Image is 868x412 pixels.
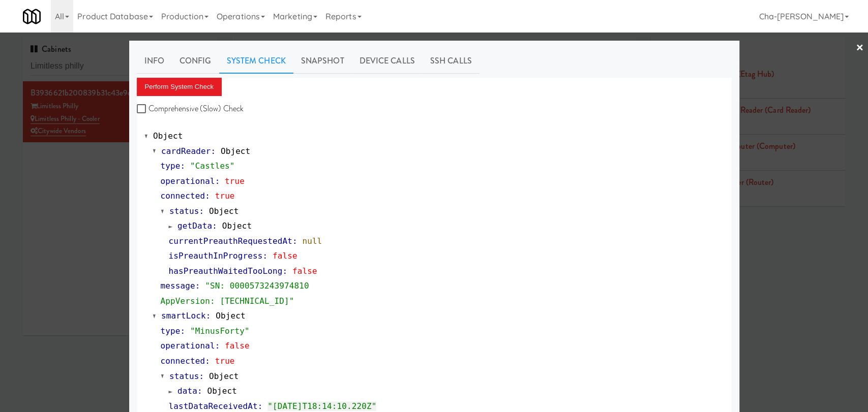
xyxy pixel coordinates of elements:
[215,176,220,186] span: :
[219,48,293,74] a: System Check
[190,326,250,336] span: "MinusForty"
[207,386,236,396] span: Object
[215,191,235,201] span: true
[211,146,216,156] span: :
[177,221,212,231] span: getData
[205,191,210,201] span: :
[205,356,210,366] span: :
[137,78,222,96] button: Perform System Check
[423,48,480,74] a: SSH Calls
[282,266,287,276] span: :
[180,326,185,336] span: :
[169,251,263,261] span: isPreauthInProgress
[215,341,220,351] span: :
[161,146,211,156] span: cardReader
[856,33,864,64] a: ×
[23,8,41,25] img: Micromart
[137,48,172,74] a: Info
[209,371,238,381] span: Object
[169,206,199,216] span: status
[197,386,202,396] span: :
[169,401,258,411] span: lastDataReceivedAt
[302,236,322,246] span: null
[161,341,215,351] span: operational
[222,221,252,231] span: Object
[169,266,283,276] span: hasPreauthWaitedTooLong
[161,311,206,321] span: smartLock
[137,101,244,116] label: Comprehensive (Slow) Check
[161,281,195,291] span: message
[216,311,245,321] span: Object
[195,281,200,291] span: :
[180,161,185,171] span: :
[225,341,250,351] span: false
[161,161,181,171] span: type
[352,48,423,74] a: Device Calls
[215,356,235,366] span: true
[177,386,197,396] span: data
[169,371,199,381] span: status
[199,371,204,381] span: :
[292,236,297,246] span: :
[221,146,250,156] span: Object
[137,105,148,113] input: Comprehensive (Slow) Check
[161,326,181,336] span: type
[161,281,309,306] span: "SN: 0000573243974810 AppVersion: [TECHNICAL_ID]"
[153,131,183,141] span: Object
[199,206,204,216] span: :
[267,401,376,411] span: "[DATE]T18:14:10.220Z"
[169,236,292,246] span: currentPreauthRequestedAt
[190,161,235,171] span: "Castles"
[212,221,217,231] span: :
[206,311,211,321] span: :
[161,176,215,186] span: operational
[258,401,263,411] span: :
[172,48,219,74] a: Config
[161,356,205,366] span: connected
[273,251,297,261] span: false
[161,191,205,201] span: connected
[225,176,245,186] span: true
[293,48,352,74] a: Snapshot
[262,251,267,261] span: :
[209,206,238,216] span: Object
[292,266,317,276] span: false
